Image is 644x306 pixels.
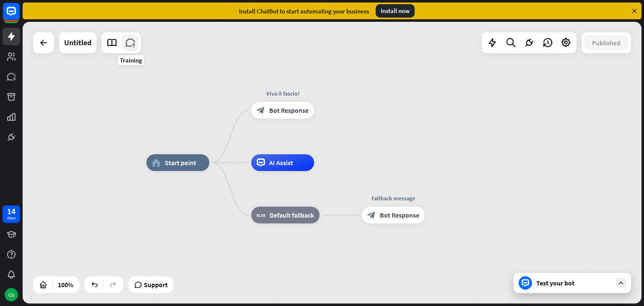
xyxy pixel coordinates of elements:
div: CG [5,288,18,301]
span: Bot Response [269,106,309,114]
span: Support [144,278,168,291]
div: Test your bot [536,279,612,287]
div: days [7,215,16,221]
span: Default fallback [270,211,314,219]
i: block_bot_response [367,211,376,219]
div: 100% [55,278,76,291]
div: Fallback message [356,194,431,202]
button: Open LiveChat chat widget [7,3,32,29]
a: 14 days [3,205,20,223]
i: home_2 [152,158,161,167]
span: Start point [165,158,196,167]
button: Published [584,35,628,50]
span: Bot Response [380,211,419,219]
div: Viva il fascio! [245,89,320,98]
i: block_bot_response [257,106,265,114]
i: block_fallback [257,211,265,219]
span: AI Assist [269,158,293,167]
div: 14 [7,207,16,215]
div: Install ChatBot to start automating your business [239,7,369,15]
div: Install now [376,4,415,18]
div: Untitled [64,32,91,53]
